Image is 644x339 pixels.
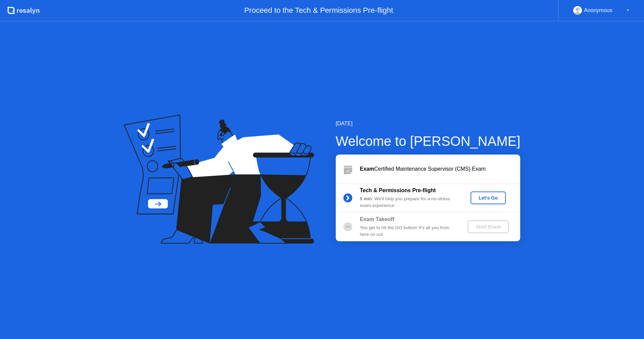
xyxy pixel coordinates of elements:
div: Welcome to [PERSON_NAME] [336,131,521,151]
button: Start Exam [468,220,509,233]
b: Tech & Permissions Pre-flight [360,187,436,193]
div: Anonymous [584,6,612,15]
div: Certified Maintenance Supervisor (CMS) Exam [360,165,520,173]
div: Let's Go [473,195,503,201]
b: Exam Takeoff [360,216,394,222]
b: Exam [360,166,374,172]
div: [DATE] [336,120,521,128]
div: Start Exam [470,224,506,229]
button: Let's Go [471,192,506,204]
div: : We’ll help you prepare for a no-stress exam experience [360,196,457,209]
div: You get to hit the GO button! It’s all you from here on out [360,224,457,238]
div: ▼ [626,6,630,15]
b: 5 min [360,196,372,201]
